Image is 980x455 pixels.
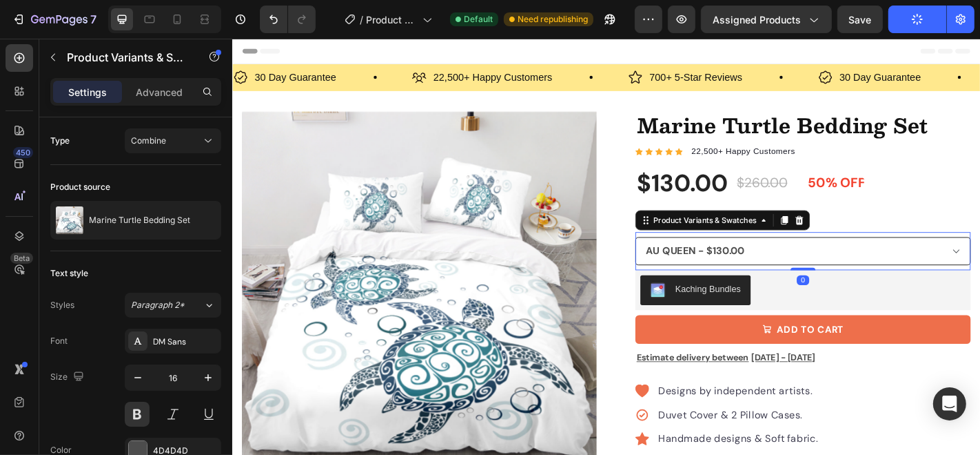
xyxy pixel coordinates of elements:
p: 22,500+ Happy Customers [508,118,623,132]
pre: - 50% off [622,144,703,177]
button: Paragraph 2* [125,293,221,318]
span: [DATE] - [DATE] [574,347,644,359]
span: Estimate delivery between [447,347,571,359]
span: Need republishing [518,13,588,26]
div: Text style [50,267,88,280]
span: / [360,12,363,27]
button: Combine [125,128,221,153]
span: Paragraph 2* [131,299,185,311]
button: 7 [6,6,103,33]
span: Assigned Products [713,12,801,27]
div: 450 [13,147,33,158]
div: Kaching Bundles [490,270,562,284]
button: Kaching Bundles [451,262,573,295]
div: 0 [624,262,638,273]
button: Assigned Products [701,6,832,33]
span: Combine [131,135,166,146]
button: Save [837,6,883,33]
div: Type [50,135,70,147]
p: Handmade designs & Soft fabric. [471,434,726,451]
div: DM Sans [153,336,218,348]
div: Beta [10,253,33,264]
span: Product Page - [DATE] 11:09:44 [366,12,417,27]
div: Undo/Redo [260,6,316,33]
iframe: Design area [232,39,980,455]
img: KachingBundles.png [462,270,479,287]
h1: Marine Turtle Bedding Set [446,80,817,112]
p: Duvet Cover & 2 Pillow Cases. [471,408,726,425]
div: Size [50,368,87,387]
p: Advanced [136,85,183,99]
div: Styles [50,299,74,311]
div: $130.00 [446,142,550,178]
div: $260.00 [557,148,615,173]
button: ADD TO CART [446,306,817,338]
div: Product source [50,181,110,193]
div: Open Intercom Messenger [933,387,966,420]
p: 30 Day Guarantee [672,33,762,53]
div: ADD TO CART [602,314,677,330]
span: Save [849,14,872,26]
p: Designs by independent artists. [471,382,726,398]
div: Product Variants & Swatches [463,195,582,207]
p: Settings [68,85,107,99]
button: Carousel Next Arrow [376,269,392,286]
p: Marine Turtle Bedding Set [89,215,190,225]
img: product feature img [56,206,83,234]
p: Product Variants & Swatches [67,49,184,66]
div: Font [50,335,68,347]
p: 7 [90,11,96,28]
span: Default [464,13,493,26]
